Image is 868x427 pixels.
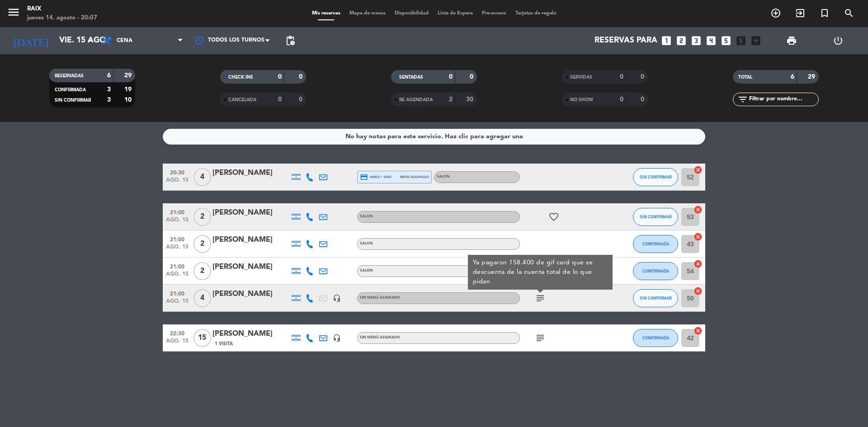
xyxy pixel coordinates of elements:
[7,31,55,51] i: [DATE]
[750,35,762,47] i: add_box
[819,8,830,19] i: turned_in_not
[299,74,304,80] strong: 0
[738,75,752,80] span: TOTAL
[360,173,392,181] span: amex * 2000
[333,334,341,342] i: headset_mic
[360,173,368,181] i: credit_card
[124,86,133,93] strong: 19
[808,74,817,80] strong: 29
[470,74,475,80] strong: 0
[660,35,672,47] i: looks_one
[166,328,189,338] span: 22:30
[640,214,672,219] span: SIN CONFIRMAR
[193,289,211,307] span: 4
[633,262,678,280] button: CONFIRMADA
[633,235,678,253] button: CONFIRMADA
[437,175,450,178] span: SALON
[770,8,781,19] i: add_circle_outline
[166,217,189,227] span: ago. 15
[278,96,282,103] strong: 0
[737,94,748,105] i: filter_list
[548,211,559,222] i: favorite_border
[449,96,453,103] strong: 2
[633,289,678,307] button: SIN CONFIRMAR
[215,340,233,347] span: 1 Visita
[212,261,289,273] div: [PERSON_NAME]
[477,11,511,16] span: Pre-acceso
[360,336,400,339] span: Sin menú asignado
[633,168,678,186] button: SIN CONFIRMAR
[193,208,211,226] span: 2
[55,98,91,103] span: SIN CONFIRMAR
[844,8,854,19] i: search
[166,261,189,271] span: 21:00
[166,206,189,217] span: 21:00
[642,268,669,273] span: CONFIRMADA
[345,131,523,142] div: No hay notas para este servicio. Haz clic para agregar una
[212,288,289,300] div: [PERSON_NAME]
[693,326,703,335] i: cancel
[399,75,423,80] span: SENTADAS
[640,296,672,300] span: SIN CONFIRMAR
[795,8,806,19] i: exit_to_app
[642,335,669,340] span: CONFIRMADA
[786,35,797,46] span: print
[511,11,561,16] span: Tarjetas de regalo
[449,74,453,80] strong: 0
[693,165,703,174] i: cancel
[166,338,189,348] span: ago. 15
[620,74,623,80] strong: 0
[633,329,678,347] button: CONFIRMADA
[212,328,289,340] div: [PERSON_NAME]
[693,286,703,296] i: cancel
[693,259,703,268] i: cancel
[693,232,703,241] i: cancel
[228,75,253,80] span: CHECK INS
[675,35,687,47] i: looks_two
[535,333,546,343] i: subject
[720,35,732,47] i: looks_5
[107,86,111,93] strong: 3
[299,96,304,103] strong: 0
[27,14,97,23] div: jueves 14. agosto - 20:07
[633,208,678,226] button: SIN CONFIRMAR
[193,168,211,186] span: 4
[390,11,433,16] span: Disponibilidad
[285,35,296,46] span: pending_actions
[166,167,189,177] span: 20:30
[693,205,703,214] i: cancel
[791,74,794,80] strong: 6
[107,72,111,79] strong: 6
[641,96,646,103] strong: 0
[7,5,20,19] i: menu
[166,177,189,188] span: ago. 15
[360,296,400,300] span: Sin menú asignado
[400,174,429,180] span: mercadopago
[473,258,608,286] div: Ya pagaron 158.400 de gif card que se descuenta de la cuenta total de lo que pidan
[466,96,475,103] strong: 30
[815,27,861,54] div: LOG OUT
[107,97,111,103] strong: 3
[166,244,189,254] span: ago. 15
[228,98,256,102] span: CANCELADA
[360,269,373,272] span: SALON
[833,35,844,46] i: power_settings_new
[620,96,623,103] strong: 0
[642,241,669,246] span: CONFIRMADA
[7,5,20,22] button: menu
[212,167,289,179] div: [PERSON_NAME]
[640,174,672,179] span: SIN CONFIRMAR
[570,75,592,80] span: SERVIDAS
[433,11,477,16] span: Lista de Espera
[193,262,211,280] span: 2
[212,234,289,246] div: [PERSON_NAME]
[333,294,341,302] i: headset_mic
[117,38,132,44] span: Cena
[212,207,289,219] div: [PERSON_NAME]
[360,242,373,245] span: SALON
[193,329,211,347] span: 15
[124,97,133,103] strong: 10
[124,72,133,79] strong: 29
[690,35,702,47] i: looks_3
[55,88,86,92] span: CONFIRMADA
